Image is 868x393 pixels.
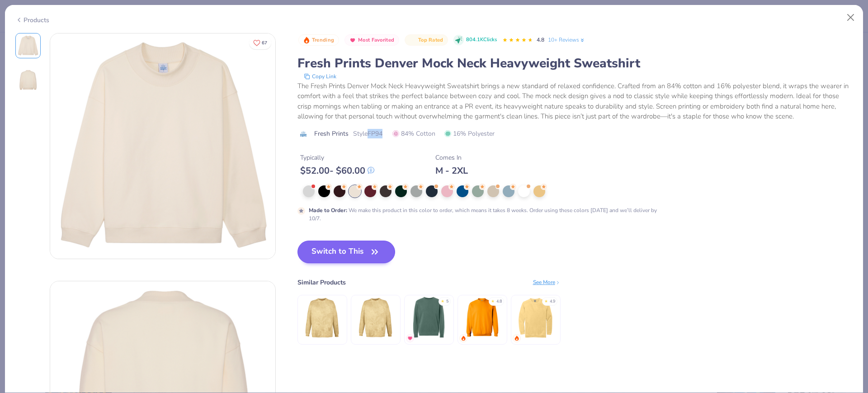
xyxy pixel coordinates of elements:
[324,159,386,180] div: Buttermilk
[407,336,413,341] img: MostFav.gif
[491,298,495,302] div: ★
[461,296,504,339] img: Gildan Adult Heavy Blend Adult 8 Oz. 50/50 Fleece Crew
[300,153,374,162] div: Typically
[17,69,39,91] img: Back
[349,37,356,44] img: Most Favorited sort
[354,296,397,339] img: Comfort Colors Adult Color Blast Crewneck Sweatshirt
[544,298,548,302] div: ★
[300,165,374,176] div: $ 52.00 - $ 60.00
[298,34,339,46] button: Badge Button
[301,296,344,339] img: Comfort Colors Colorblast Crewneck Sweatshirt
[409,37,416,44] img: Top Rated sort
[502,33,533,47] div: 4.8 Stars
[301,72,339,81] button: copy to clipboard
[314,129,349,138] span: Fresh Prints
[50,33,275,259] img: Front
[344,34,399,46] button: Badge Button
[353,129,382,138] span: Style FP94
[15,15,49,25] div: Products
[249,36,271,49] button: Like
[297,278,346,287] div: Similar Products
[444,129,495,138] span: 16% Polyester
[297,81,853,122] div: The Fresh Prints Denver Mock Neck Heavyweight Sweatshirt brings a new standard of relaxed confide...
[418,38,443,43] span: Top Rated
[435,165,468,176] div: M - 2XL
[262,41,267,45] span: 67
[514,296,557,339] img: Comfort Colors Adult Crewneck Sweatshirt
[441,298,444,302] div: ★
[329,170,378,177] span: Made to Order Color
[496,298,502,305] div: 4.8
[466,36,497,44] span: 804.1K Clicks
[842,9,859,26] button: Close
[537,36,544,43] span: 4.8
[309,207,347,214] strong: Made to Order :
[297,55,853,72] div: Fresh Prints Denver Mock Neck Heavyweight Sweatshirt
[461,336,466,341] img: trending.gif
[533,278,561,286] div: See More
[309,206,659,223] div: We make this product in this color to order, which means it takes 8 weeks. Order using these colo...
[358,38,394,43] span: Most Favorited
[548,36,585,44] a: 10+ Reviews
[297,130,310,137] img: brand logo
[435,153,468,162] div: Comes In
[405,34,448,46] button: Badge Button
[297,241,396,263] button: Switch to This
[550,298,555,305] div: 4.9
[514,336,519,341] img: trending.gif
[17,35,39,57] img: Front
[312,38,334,43] span: Trending
[446,298,448,305] div: 5
[392,129,435,138] span: 84% Cotton
[407,296,450,339] img: Independent Trading Co. Heavyweight Pigment-Dyed Sweatshirt
[303,37,310,44] img: Trending sort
